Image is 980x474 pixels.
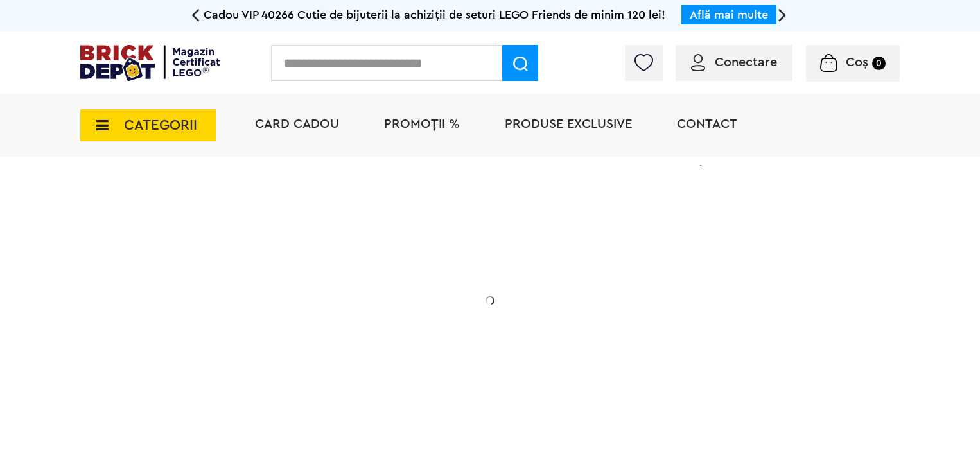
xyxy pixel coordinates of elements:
[171,369,428,385] div: Află detalii
[872,57,886,70] small: 0
[690,9,768,21] a: Află mai multe
[505,118,632,130] a: Produse exclusive
[171,227,428,273] h1: Cadou VIP 40772
[204,9,665,21] span: Cadou VIP 40266 Cutie de bijuterii la achiziții de seturi LEGO Friends de minim 120 lei!
[255,118,339,130] a: Card Cadou
[677,118,737,130] a: Contact
[124,118,197,132] span: CATEGORII
[691,56,777,69] a: Conectare
[171,286,428,340] h2: Seria de sărbători: Fantomă luminoasă. Promoția este valabilă în perioada [DATE] - [DATE].
[715,56,777,69] span: Conectare
[846,56,868,69] span: Coș
[384,118,460,130] a: PROMOȚII %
